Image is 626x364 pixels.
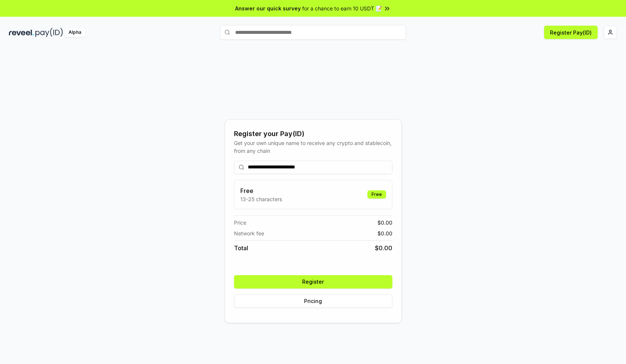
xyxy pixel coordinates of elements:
span: Answer our quick survey [235,4,301,12]
button: Register [234,275,392,289]
div: Get your own unique name to receive any crypto and stablecoin, from any chain [234,139,392,155]
h3: Free [240,186,282,195]
span: $ 0.00 [375,244,392,252]
div: Free [367,190,386,199]
span: for a chance to earn 10 USDT 📝 [302,4,382,12]
span: Network fee [234,229,264,237]
span: Price [234,219,246,226]
button: Register Pay(ID) [544,26,598,39]
span: $ 0.00 [377,219,392,226]
button: Pricing [234,294,392,308]
div: Alpha [64,28,85,37]
img: reveel_dark [9,28,34,37]
p: 13-25 characters [240,195,282,203]
div: Register your Pay(ID) [234,129,392,139]
span: $ 0.00 [377,229,392,237]
span: Total [234,244,248,252]
img: pay_id [35,28,63,37]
